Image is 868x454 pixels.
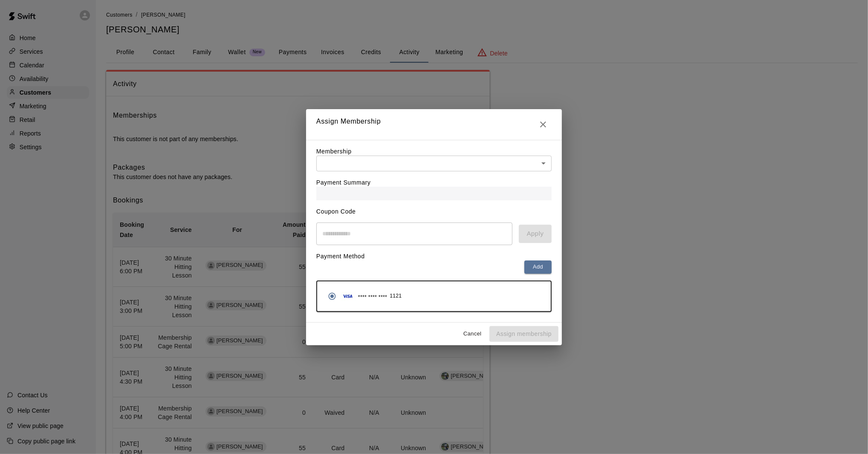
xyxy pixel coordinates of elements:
button: Cancel [459,327,486,341]
button: Close [535,116,552,133]
span: 1121 [390,292,402,301]
img: Credit card brand logo [340,292,356,301]
label: Coupon Code [316,208,356,215]
label: Payment Method [316,253,365,260]
button: Add [524,260,552,274]
label: Membership [316,148,352,155]
h2: Assign Membership [306,109,562,140]
label: Payment Summary [316,179,370,186]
